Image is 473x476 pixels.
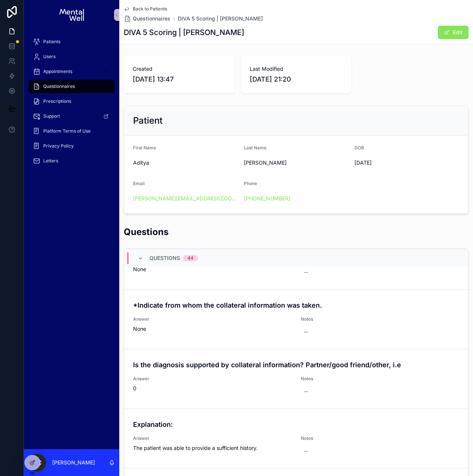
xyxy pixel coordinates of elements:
div: -- [304,328,308,336]
span: Answer [133,376,292,382]
span: First Name [133,145,156,150]
span: Platform Terms of Use [43,128,91,134]
span: Notes [301,376,376,382]
a: [PERSON_NAME][EMAIL_ADDRESS][DOMAIN_NAME] [133,195,238,202]
span: Notes [301,435,376,441]
span: [DATE] 21:20 [250,74,343,85]
a: Back to Patients [124,6,167,12]
div: -- [304,447,308,455]
img: App logo [59,9,83,21]
a: [PHONE_NUMBER] [244,195,290,202]
a: Prescriptions [28,95,115,108]
span: Notes [301,316,376,322]
span: Appointments [43,69,72,74]
span: [DATE] [354,159,459,166]
div: 44 [187,255,193,261]
a: Questionnaires [124,15,170,22]
span: Answer [133,435,292,441]
span: Answer [133,316,292,322]
div: scrollable content [24,30,119,177]
span: Prescriptions [43,98,71,104]
span: [DATE] 13:47 [133,74,226,85]
span: 0 [133,385,292,392]
div: -- [304,388,308,395]
h4: Is the diagnosis supported by collateral information? Partner/good friend/other, i.e [133,360,459,370]
span: None [133,325,292,333]
span: Privacy Policy [43,143,74,149]
span: None [133,266,292,273]
h1: DIVA 5 Scoring | [PERSON_NAME] [124,27,244,38]
a: DIVA 5 Scoring | [PERSON_NAME] [178,15,263,22]
p: [PERSON_NAME] [52,459,95,466]
a: Questionnaires [28,80,115,93]
span: Aditya [133,159,238,166]
span: DOB [354,145,364,150]
span: Questionnaires [43,83,75,89]
span: Patients [43,39,60,45]
a: Appointments [28,65,115,78]
span: Letters [43,158,58,164]
span: Last Modified [250,65,343,73]
span: Phone [244,181,257,186]
h2: Patient [133,115,163,127]
h4: Explanation: [133,419,459,429]
h2: Questions [124,226,168,238]
a: Letters [28,154,115,168]
span: Questionnaires [133,15,170,22]
span: Questions [149,254,180,262]
span: The patient was able to provide a sufficient history. [133,444,292,452]
span: Created [133,65,226,73]
div: -- [304,269,308,276]
span: Last Name [244,145,267,150]
span: Email [133,181,145,186]
a: Patients [28,35,115,48]
span: [PERSON_NAME] [244,159,349,166]
button: Edit [438,26,469,39]
span: Back to Patients [133,6,167,12]
a: Privacy Policy [28,139,115,153]
a: Platform Terms of Use [28,124,115,138]
a: Users [28,50,115,63]
span: Users [43,54,56,60]
span: Support [43,113,60,119]
a: Support [28,110,115,123]
h4: *Indicate from whom the collateral information was taken. [133,300,459,310]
